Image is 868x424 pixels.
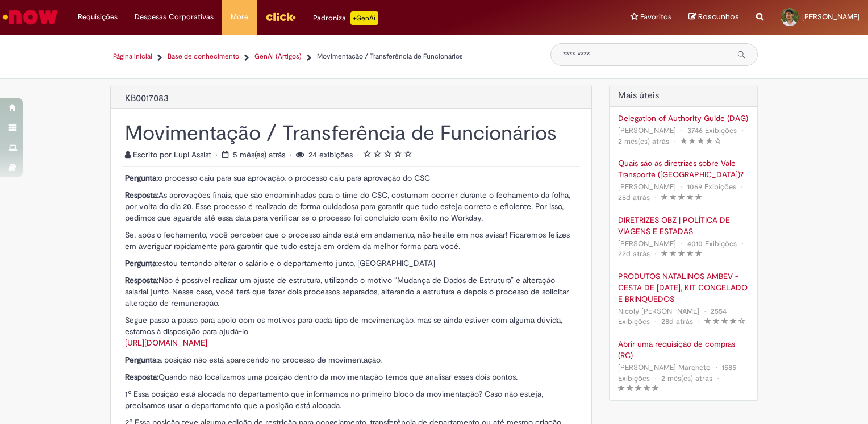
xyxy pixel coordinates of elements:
span: 28d atrás [661,317,693,326]
p: +GenAi [350,11,378,25]
span: • [652,190,659,205]
span: 2 mês(es) atrás [618,136,669,146]
a: Página inicial [113,52,152,61]
i: 1 [364,150,372,158]
span: Movimentação / Transferência de Funcionários [317,52,463,61]
span: • [678,123,685,138]
span: KB0017083 [125,93,169,104]
span: • [357,149,361,160]
p: Não é possível realizar um ajuste de estrutura, utilizando o motivo “Mudança de Dados de Estrutur... [125,275,577,309]
span: 2554 Exibições [618,306,727,327]
p: Se, após o fechamento, você perceber que o processo ainda está em andamento, não hesite em nos av... [125,229,577,252]
span: • [715,371,721,386]
span: Requisições [78,11,118,23]
span: Classificação média do artigo - 0.0 de 5 estrelas [364,149,412,160]
strong: Pergunta: [125,258,158,268]
time: 29/07/2025 17:40:52 [661,373,712,383]
img: ServiceNow [1,6,60,28]
span: 4010 Exibições [687,239,737,248]
a: PRODUTOS NATALINOS AMBEV - CESTA DE [DATE], KIT CONGELADO E BRINQUEDOS [618,271,749,305]
p: a posição não está aparecendo no processo de movimentação. [125,354,577,365]
time: 02/09/2025 17:11:00 [661,317,693,326]
a: Abrir uma requisição de compras (RC) [618,338,749,361]
i: 2 [374,150,382,158]
img: click_logo_yellow_360x200.png [265,8,296,25]
a: Rascunhos [688,12,739,23]
strong: Resposta: [125,275,158,285]
strong: Pergunta: [125,355,158,365]
a: Delegation of Authority Guide (DAG) [618,113,749,124]
strong: Resposta: [125,372,158,382]
span: [PERSON_NAME] [618,239,676,248]
h2: Artigos Mais Úteis [618,91,749,101]
span: • [652,246,659,261]
span: • [695,314,702,329]
a: Base de conhecimento [168,52,239,61]
h1: Movimentação / Transferência de Funcionários [125,123,577,143]
i: 5 [404,150,412,158]
a: GenAI (Artigos) [254,52,302,61]
span: • [290,149,294,160]
a: Quais são as diretrizes sobre Vale Transporte ([GEOGRAPHIC_DATA])? [618,157,749,180]
span: 22d atrás [618,249,650,259]
span: [PERSON_NAME] [618,126,676,135]
span: • [678,179,685,194]
span: Favoritos [640,11,671,23]
strong: Resposta: [125,190,158,200]
span: 28d atrás [618,193,650,202]
span: 5 mês(es) atrás [233,149,285,160]
p: Segue passo a passo para apoio com os motivos para cada tipo de movimentação, mas se ainda estive... [125,314,577,348]
time: 09/09/2025 12:52:42 [618,249,650,259]
span: 3746 Exibições [687,126,737,135]
span: • [671,134,678,149]
div: Artigos Mais Úteis [610,107,758,400]
p: As aprovações finais, que são encaminhadas para o time do CSC, costumam ocorrer durante o fechame... [125,189,577,223]
span: • [739,123,746,138]
span: • [713,360,720,375]
a: DIRETRIZES OBZ | POLÍTICA DE VIAGENS E ESTADAS [618,214,749,237]
span: • [216,149,220,160]
span: • [678,236,685,251]
p: Quando não localizamos uma posição dentro da movimentação temos que analisar esses dois pontos. [125,371,577,383]
span: 1585 Exibições [618,363,736,383]
time: 04/08/2025 15:44:51 [618,136,669,146]
p: estou tentando alterar o salário e o departamento junto, [GEOGRAPHIC_DATA] [125,257,577,269]
span: 1069 Exibições [687,182,736,192]
span: • [738,179,745,194]
span: 24 exibições [308,149,353,160]
span: Nicoly [PERSON_NAME] [618,306,699,316]
span: • [652,371,659,386]
span: [PERSON_NAME] [802,12,859,22]
strong: Pergunta: [125,173,158,183]
a: [URL][DOMAIN_NAME] [125,338,207,348]
span: Escrito por Lupi Assist [125,149,214,160]
span: • [702,304,708,319]
div: Padroniza [313,11,378,25]
i: 4 [394,150,402,158]
p: o processo caiu para sua aprovação, o processo caiu para aprovação do CSC [125,172,577,184]
span: [PERSON_NAME] [618,182,676,192]
time: 02/09/2025 17:11:20 [618,193,650,202]
span: Despesas Corporativas [135,11,214,23]
span: • [652,314,659,329]
span: 2 mês(es) atrás [661,373,712,383]
span: Rascunhos [698,11,739,22]
i: 3 [384,150,392,158]
span: More [231,11,248,23]
span: [PERSON_NAME] Marcheto [618,363,711,372]
span: • [739,236,746,251]
time: 06/05/2025 08:49:26 [233,149,285,160]
p: 1º Essa posição está alocada no departamento que informamos no primeiro bloco da movimentação? Ca... [125,388,577,411]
